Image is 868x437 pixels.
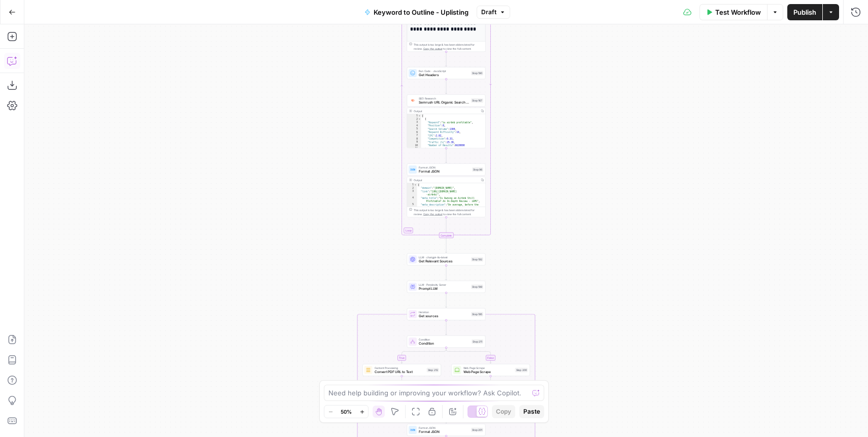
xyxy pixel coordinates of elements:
[419,169,470,174] span: Format JSON
[407,183,417,187] div: 1
[418,114,421,118] span: Toggle code folding, rows 1 through 1002
[341,408,352,416] span: 50%
[419,255,469,259] span: LLM · chatgpt-4o-latest
[414,183,417,187] span: Toggle code folding, rows 1 through 7
[407,147,421,151] div: 11
[419,338,470,342] span: Condition
[446,148,447,163] g: Edge from step_167 to step_96
[471,257,483,262] div: Step 192
[451,364,530,376] div: Web Page ScrapeWeb Page ScrapeStep 200
[471,312,483,317] div: Step 195
[407,118,421,121] div: 2
[446,52,447,66] g: Edge from step_90 to step_190
[402,376,447,388] g: Edge from step_212 to step_211-conditional-end
[366,367,371,373] img: 62yuwf1kr9krw125ghy9mteuwaw4
[427,368,439,373] div: Step 212
[419,96,469,100] span: SEO Research
[407,94,486,148] div: SEO ResearchSemrush URL Organic Search KeywordsStep 167Output[ { "Keyword":"is airbnb profitable"...
[419,429,469,434] span: Format JSON
[419,259,469,264] span: Get Relevant Sources
[407,138,421,141] div: 8
[419,426,469,430] span: Format JSON
[481,8,496,17] span: Draft
[446,348,491,363] g: Edge from step_211 to step_200
[414,178,478,182] div: Output
[401,348,446,363] g: Edge from step_211 to step_212
[407,335,486,348] div: ConditionConditionStep 211
[471,428,483,432] div: Step 201
[407,203,417,220] div: 5
[471,285,483,289] div: Step 199
[492,405,515,418] button: Copy
[407,114,421,118] div: 1
[407,281,486,293] div: LLM · Perplexity SonarPrompt LLMStep 199
[496,407,511,416] span: Copy
[407,308,486,320] div: IterationGet sourcesStep 195
[439,232,454,238] div: Complete
[414,43,483,51] div: This output is too large & has been abbreviated for review. to view the full content.
[446,376,491,388] g: Edge from step_200 to step_211-conditional-end
[793,7,816,17] span: Publish
[471,71,483,76] div: Step 190
[419,69,469,73] span: Run Code · JavaScript
[419,314,469,319] span: Get sources
[423,213,443,216] span: Copy the output
[418,118,421,121] span: Toggle code folding, rows 2 through 11
[472,167,483,172] div: Step 96
[787,4,822,20] button: Publish
[407,121,421,124] div: 3
[358,4,475,20] button: Keyword to Outline - Uplisting
[374,7,469,17] span: Keyword to Outline - Uplisting
[407,196,417,203] div: 4
[407,124,421,128] div: 4
[414,208,483,216] div: This output is too large & has been abbreviated for review. to view the full content.
[410,98,415,103] img: ey5lt04xp3nqzrimtu8q5fsyor3u
[419,73,469,78] span: Get Headers
[715,7,761,17] span: Test Workflow
[463,366,513,370] span: Web Page Scrape
[407,134,421,138] div: 7
[477,6,510,19] button: Draft
[375,366,425,370] span: Content Processing
[407,190,417,196] div: 3
[414,109,478,113] div: Output
[407,131,421,135] div: 6
[463,369,513,375] span: Web Page Scrape
[446,293,447,308] g: Edge from step_199 to step_195
[407,144,421,148] div: 10
[419,100,469,105] span: Semrush URL Organic Search Keywords
[446,265,447,280] g: Edge from step_192 to step_199
[515,368,528,373] div: Step 200
[446,79,447,94] g: Edge from step_190 to step_167
[446,238,447,253] g: Edge from step_89-iteration-end to step_192
[407,424,486,436] div: Format JSONFormat JSONStep 201
[446,409,447,423] g: Edge from step_202 to step_201
[419,165,470,170] span: Format JSON
[407,187,417,190] div: 2
[407,253,486,265] div: LLM · chatgpt-4o-latestGet Relevant SourcesStep 192
[407,141,421,144] div: 9
[523,407,540,416] span: Paste
[519,405,544,418] button: Paste
[407,127,421,131] div: 5
[423,47,443,50] span: Copy the output
[419,283,469,287] span: LLM · Perplexity Sonar
[446,320,447,335] g: Edge from step_195 to step_211
[699,4,767,20] button: Test Workflow
[472,340,483,344] div: Step 211
[407,67,486,79] div: Run Code · JavaScriptGet HeadersStep 190
[375,369,425,375] span: Convert PDF URL to Text
[419,341,470,346] span: Condition
[407,163,486,217] div: Format JSONFormat JSONStep 96Output{ "domain":"[DOMAIN_NAME]", "link":"[URL][DOMAIN_NAME] -airbnb...
[407,232,486,238] div: Complete
[419,286,469,291] span: Prompt LLM
[362,364,441,376] div: Content ProcessingConvert PDF URL to TextStep 212
[471,98,483,103] div: Step 167
[419,310,469,314] span: Iteration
